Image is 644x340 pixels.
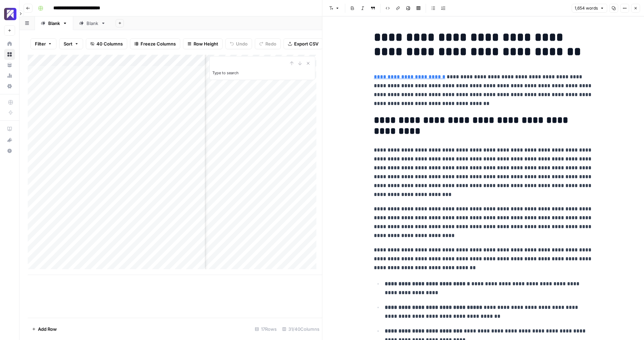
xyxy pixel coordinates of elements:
button: Sort [59,38,83,49]
a: Your Data [4,60,15,70]
button: Close Search [304,59,312,67]
button: Filter [30,38,56,49]
button: Workspace: Overjet - Test [4,5,15,23]
button: Redo [255,38,281,49]
span: Export CSV [294,40,318,47]
a: Blank [35,16,73,30]
span: 40 Columns [96,40,123,47]
span: Filter [35,40,46,47]
div: 17 Rows [252,324,279,335]
div: Blank [87,20,98,27]
a: Usage [4,70,15,81]
a: Browse [4,49,15,60]
a: Home [4,38,15,49]
a: Blank [73,16,111,30]
button: 1,654 words [571,4,607,13]
span: Redo [265,40,276,47]
a: Settings [4,81,15,92]
span: Freeze Columns [141,40,176,47]
span: Add Row [38,326,57,332]
a: AirOps Academy [4,123,15,134]
span: Row Height [194,40,218,47]
button: Row Height [183,38,223,49]
label: Type to search [212,70,239,75]
button: Freeze Columns [130,38,180,49]
img: Overjet - Test Logo [4,8,16,20]
button: Add Row [28,324,61,335]
span: Undo [236,40,248,47]
span: 1,654 words [575,5,598,11]
button: Help + Support [4,145,15,156]
button: Export CSV [284,38,323,49]
div: Blank [48,20,60,27]
button: 40 Columns [86,38,127,49]
button: What's new? [4,134,15,145]
span: Sort [64,40,73,47]
button: Undo [225,38,252,49]
div: 31/40 Columns [279,324,322,335]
